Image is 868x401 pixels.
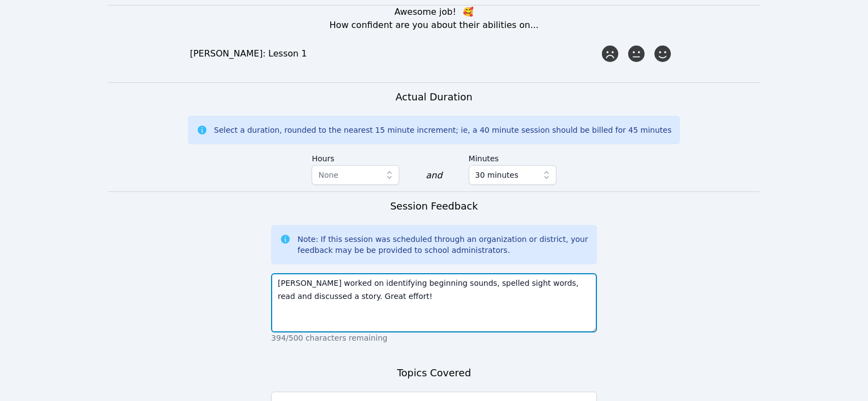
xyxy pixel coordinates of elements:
[475,168,519,182] span: 30 minutes
[312,165,399,185] button: None
[395,89,472,105] h3: Actual Duration
[330,20,539,30] span: How confident are you about their abilities on...
[463,7,474,17] span: kisses
[394,7,456,17] span: Awesome job!
[318,171,338,179] span: None
[271,273,596,332] textarea: [PERSON_NAME] worked on identifying beginning sounds, spelled sight words, read and discussed a s...
[297,234,588,256] div: Note: If this session was scheduled through an organization or district, your feedback may be be ...
[426,169,442,182] div: and
[312,149,399,165] label: Hours
[469,165,556,185] button: 30 minutes
[271,332,596,343] p: 394/500 characters remaining
[390,199,478,214] h3: Session Feedback
[397,365,471,381] h3: Topics Covered
[214,125,671,135] div: Select a duration, rounded to the nearest 15 minute increment; ie, a 40 minute session should be ...
[190,47,600,60] div: [PERSON_NAME]: Lesson 1
[469,149,556,165] label: Minutes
